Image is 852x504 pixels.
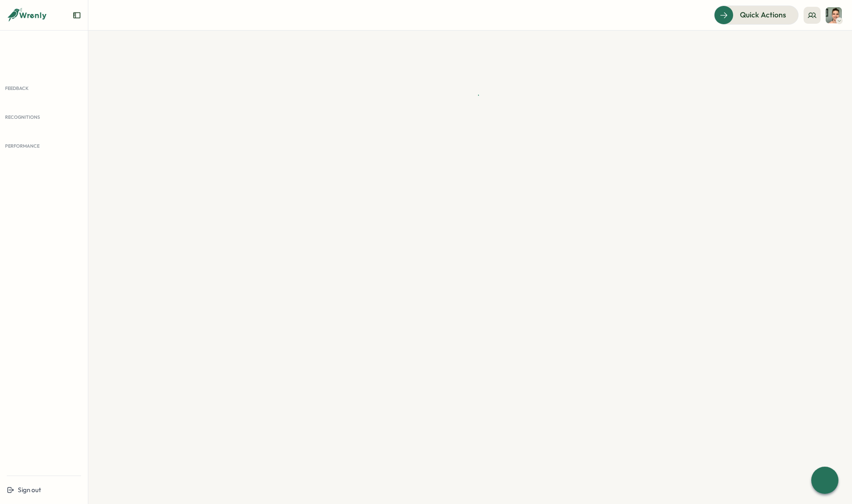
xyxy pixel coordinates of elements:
img: Tobit Michael [826,7,842,23]
span: Quick Actions [740,9,786,20]
span: Sign out [18,486,41,494]
button: Quick Actions [714,6,799,24]
button: Expand sidebar [73,11,81,20]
